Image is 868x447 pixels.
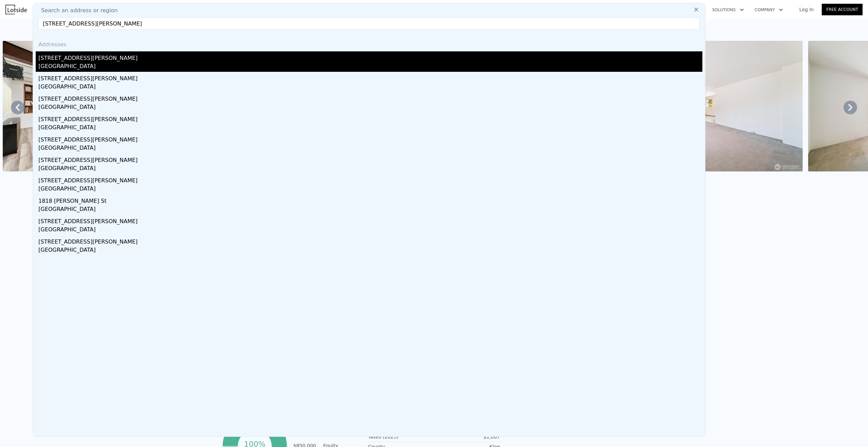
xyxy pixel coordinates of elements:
div: [STREET_ADDRESS][PERSON_NAME] [38,51,702,62]
div: $1,067 [434,433,500,440]
span: Search an address or region [36,6,118,15]
div: Taxes (2025) [368,433,434,440]
div: [STREET_ADDRESS][PERSON_NAME] [38,215,702,226]
div: [GEOGRAPHIC_DATA] [38,164,702,174]
div: [STREET_ADDRESS][PERSON_NAME] [38,133,702,144]
div: [GEOGRAPHIC_DATA] [38,246,702,255]
div: 1818 [PERSON_NAME] St [38,194,702,205]
img: Lotside [5,5,27,14]
div: [GEOGRAPHIC_DATA] [38,205,702,215]
div: [STREET_ADDRESS][PERSON_NAME] [38,113,702,123]
button: Company [749,4,788,16]
div: [GEOGRAPHIC_DATA] [38,123,702,133]
div: [STREET_ADDRESS][PERSON_NAME] [38,72,702,83]
div: [STREET_ADDRESS][PERSON_NAME] [38,92,702,103]
div: [STREET_ADDRESS][PERSON_NAME] [38,153,702,164]
div: [GEOGRAPHIC_DATA] [38,226,702,235]
div: [GEOGRAPHIC_DATA] [38,62,702,72]
button: Solutions [707,4,749,16]
div: [GEOGRAPHIC_DATA] [38,103,702,113]
div: [STREET_ADDRESS][PERSON_NAME] [38,235,702,246]
div: [GEOGRAPHIC_DATA] [38,83,702,92]
div: [STREET_ADDRESS][PERSON_NAME] [38,174,702,185]
a: Log In [791,6,822,13]
div: Addresses [36,35,702,51]
div: [GEOGRAPHIC_DATA] [38,144,702,153]
input: Enter an address, city, region, neighborhood or zip code [38,17,700,30]
img: Sale: 167314375 Parcel: 97596629 [3,41,199,171]
div: [GEOGRAPHIC_DATA] [38,185,702,194]
a: Free Account [822,4,863,15]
